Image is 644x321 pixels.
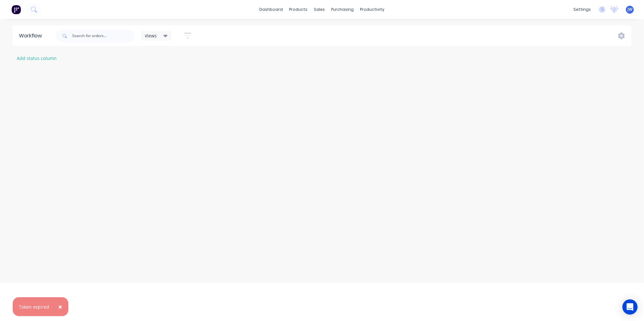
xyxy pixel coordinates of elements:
[72,29,135,42] input: Search for orders...
[328,5,357,14] div: purchasing
[256,5,286,14] a: dashboard
[311,5,328,14] div: sales
[286,5,311,14] div: products
[19,304,49,310] div: Token expired
[570,5,594,14] div: settings
[357,5,388,14] div: productivity
[19,32,45,40] div: Workflow
[14,54,60,62] button: Add status column
[622,299,638,315] div: Open Intercom Messenger
[52,299,68,314] button: Close
[11,5,21,14] img: Factory
[58,302,62,311] span: ×
[628,7,632,12] span: JW
[145,32,157,39] span: Views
